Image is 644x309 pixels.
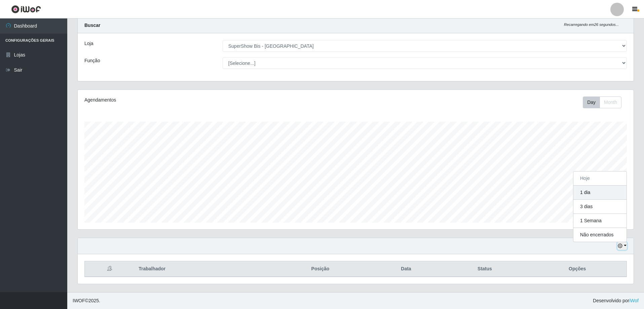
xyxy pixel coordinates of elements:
span: © 2025 . [73,297,100,304]
th: Status [441,261,528,277]
th: Opções [528,261,627,277]
th: Data [371,261,442,277]
a: iWof [629,298,639,303]
button: Day [583,96,600,108]
button: 1 Semana [573,214,627,228]
strong: Buscar [84,23,100,28]
th: Posição [270,261,371,277]
label: Loja [84,40,93,47]
div: Agendamentos [84,96,305,104]
button: 1 dia [573,186,627,200]
span: Desenvolvido por [593,297,639,304]
button: Não encerrados [573,228,627,242]
button: Hoje [573,171,627,186]
span: IWOF [73,298,85,303]
label: Função [84,57,100,64]
img: CoreUI Logo [11,5,41,13]
button: 3 dias [573,200,627,214]
button: Month [600,96,621,108]
div: First group [583,96,621,108]
i: Recarregando em 26 segundos... [564,23,619,27]
th: Trabalhador [135,261,270,277]
div: Toolbar with button groups [583,96,627,108]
